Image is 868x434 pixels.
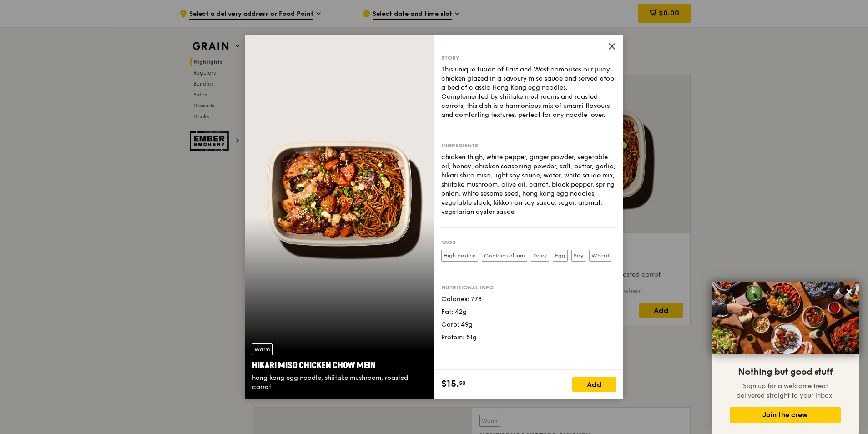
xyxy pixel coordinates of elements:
[459,379,466,387] span: 50
[441,284,616,291] div: Nutritional info
[737,382,834,399] span: Sign up for a welcome treat delivered straight to your inbox.
[441,308,616,317] div: Fat: 42g
[572,377,616,392] div: Add
[531,250,549,262] label: Dairy
[730,407,841,423] button: Join the crew
[252,343,273,355] div: Warm
[589,250,611,262] label: Wheat
[441,142,616,149] div: Ingredients
[482,250,527,262] label: Contains allium
[441,295,616,304] div: Calories: 778
[441,54,616,61] div: Story
[441,250,478,262] label: High protein
[553,250,568,262] label: Egg
[441,320,616,329] div: Carb: 49g
[441,65,616,120] div: This unique fusion of East and West comprises our juicy chicken glazed in a savoury miso sauce an...
[842,284,857,299] button: Close
[441,239,616,246] div: Tags
[738,367,833,378] span: Nothing but good stuff
[252,359,427,372] div: Hikari Miso Chicken Chow Mein
[252,373,427,392] div: hong kong egg noodle, shiitake mushroom, roasted carrot
[441,377,459,391] span: $15.
[441,153,616,217] div: chicken thigh, white pepper, ginger powder, vegetable oil, honey, chicken seasoning powder, salt,...
[712,282,859,354] img: DSC07876-Edit02-Large.jpeg
[571,250,585,262] label: Soy
[441,333,616,342] div: Protein: 51g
